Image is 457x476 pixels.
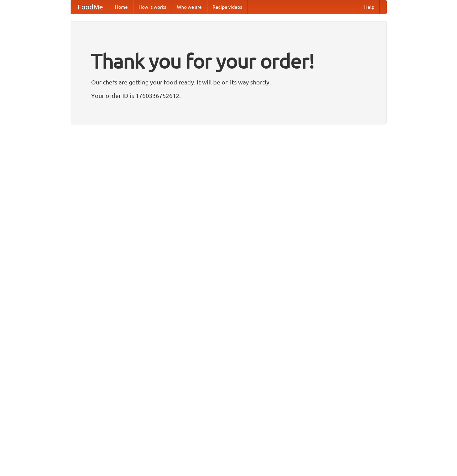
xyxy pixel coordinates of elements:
a: FoodMe [71,0,110,14]
a: Who we are [172,0,207,14]
a: Home [110,0,133,14]
a: Help [359,0,380,14]
a: How it works [133,0,172,14]
p: Our chefs are getting your food ready. It will be on its way shortly. [91,77,366,87]
a: Recipe videos [207,0,247,14]
p: Your order ID is 1760336752612. [91,90,366,101]
h1: Thank you for your order! [91,45,366,77]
